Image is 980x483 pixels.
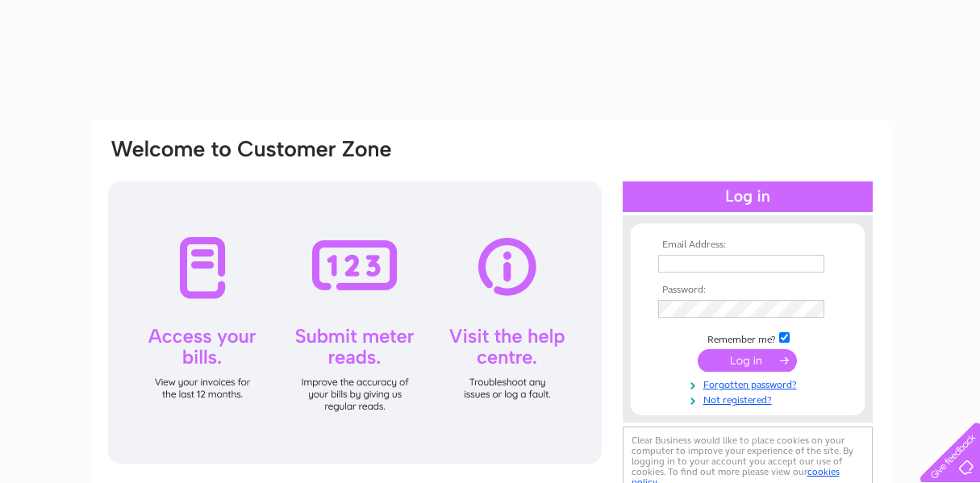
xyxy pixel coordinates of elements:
[658,376,841,391] a: Forgotten password?
[698,349,797,372] input: Submit
[654,330,841,346] td: Remember me?
[654,239,841,251] th: Email Address:
[658,391,841,406] a: Not registered?
[654,285,841,296] th: Password:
